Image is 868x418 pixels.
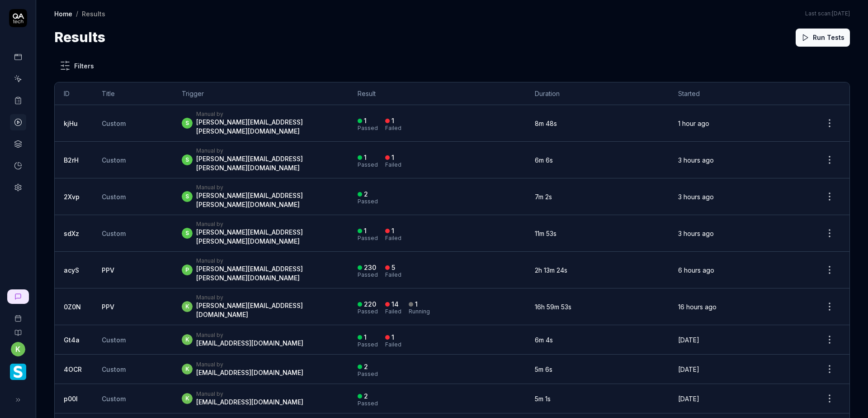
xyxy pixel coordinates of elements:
[4,322,32,336] a: Documentation
[358,199,378,204] div: Passed
[535,303,571,311] time: 16h 59m 53s
[196,184,339,191] div: Manual by
[392,333,394,341] div: 1
[196,339,303,348] div: [EMAIL_ADDRESS][DOMAIN_NAME]
[385,272,401,278] div: Failed
[364,264,376,272] div: 230
[364,227,367,235] div: 1
[102,120,126,127] span: Custom
[196,228,339,246] div: [PERSON_NAME][EMAIL_ADDRESS][PERSON_NAME][DOMAIN_NAME]
[182,228,193,239] span: s
[196,301,339,319] div: [PERSON_NAME][EMAIL_ADDRESS][DOMAIN_NAME]
[526,82,669,105] th: Duration
[182,334,193,345] span: k
[102,156,126,164] span: Custom
[102,266,114,274] a: PPV
[364,363,368,371] div: 2
[173,82,348,105] th: Trigger
[678,303,717,311] time: 16 hours ago
[4,356,32,382] button: Smartlinx Logo
[182,118,193,129] span: s
[196,361,303,368] div: Manual by
[358,371,378,377] div: Passed
[76,9,78,18] div: /
[535,120,557,127] time: 8m 48s
[196,147,339,154] div: Manual by
[678,336,699,344] time: [DATE]
[358,401,378,406] div: Passed
[196,368,303,377] div: [EMAIL_ADDRESS][DOMAIN_NAME]
[358,235,378,241] div: Passed
[182,154,193,165] span: s
[358,125,378,131] div: Passed
[102,336,126,344] span: Custom
[364,154,367,162] div: 1
[102,365,126,373] span: Custom
[182,393,193,404] span: k
[102,230,126,237] span: Custom
[196,191,339,209] div: [PERSON_NAME][EMAIL_ADDRESS][PERSON_NAME][DOMAIN_NAME]
[385,235,401,241] div: Failed
[64,395,78,403] a: p00I
[196,264,339,283] div: [PERSON_NAME][EMAIL_ADDRESS][PERSON_NAME][DOMAIN_NAME]
[678,266,714,274] time: 6 hours ago
[385,162,401,168] div: Failed
[182,301,193,312] span: k
[392,227,394,235] div: 1
[182,191,193,202] span: s
[535,266,567,274] time: 2h 13m 24s
[196,398,303,407] div: [EMAIL_ADDRESS][DOMAIN_NAME]
[678,365,699,373] time: [DATE]
[11,342,25,356] button: k
[678,395,699,403] time: [DATE]
[385,309,401,314] div: Failed
[364,300,376,308] div: 220
[349,82,526,105] th: Result
[7,289,29,304] a: New conversation
[535,336,553,344] time: 6m 4s
[678,230,714,237] time: 3 hours ago
[4,307,32,322] a: Book a call with us
[669,82,810,105] th: Started
[358,272,378,278] div: Passed
[678,156,714,164] time: 3 hours ago
[102,193,126,201] span: Custom
[358,309,378,314] div: Passed
[54,9,72,18] a: Home
[392,264,395,272] div: 5
[55,82,93,105] th: ID
[364,333,367,341] div: 1
[364,392,368,400] div: 2
[385,342,401,347] div: Failed
[535,365,552,373] time: 5m 6s
[392,117,394,125] div: 1
[832,10,850,17] time: [DATE]
[678,193,714,201] time: 3 hours ago
[196,257,339,264] div: Manual by
[102,395,126,403] span: Custom
[64,120,78,127] a: kjHu
[10,364,26,380] img: Smartlinx Logo
[64,230,79,237] a: sdXz
[93,82,173,105] th: Title
[196,294,339,301] div: Manual by
[678,120,709,127] time: 1 hour ago
[196,118,339,136] div: [PERSON_NAME][EMAIL_ADDRESS][PERSON_NAME][DOMAIN_NAME]
[102,303,114,311] a: PPV
[535,230,557,237] time: 11m 53s
[805,10,850,18] span: Last scan:
[196,221,339,228] div: Manual by
[182,364,193,375] span: k
[196,332,303,339] div: Manual by
[64,365,82,373] a: 4OCR
[535,193,552,201] time: 7m 2s
[392,300,399,308] div: 14
[64,193,80,201] a: 2Xvp
[358,162,378,168] div: Passed
[358,342,378,347] div: Passed
[805,10,850,18] button: Last scan:[DATE]
[64,266,79,274] a: acyS
[54,57,99,75] button: Filters
[364,117,367,125] div: 1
